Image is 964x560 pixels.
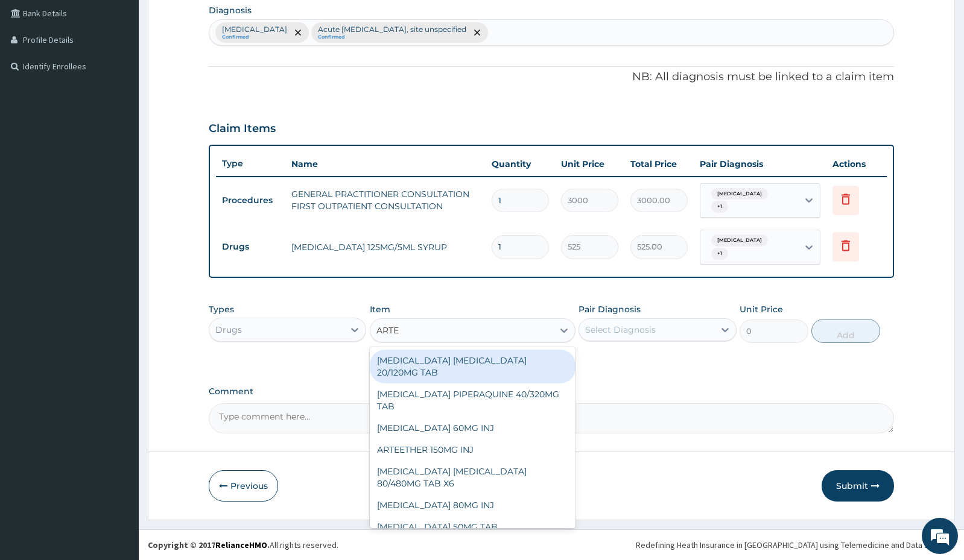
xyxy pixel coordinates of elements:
span: remove selection option [293,27,303,38]
a: RelianceHMO [215,540,267,550]
h3: Claim Items [209,122,276,136]
label: Unit Price [740,303,783,315]
label: Types [209,304,234,315]
small: Confirmed [222,34,287,40]
div: Minimize live chat window [198,6,227,35]
span: remove selection option [472,27,483,38]
p: Acute [MEDICAL_DATA], site unspecified [318,25,466,34]
th: Quantity [486,152,555,176]
div: [MEDICAL_DATA] 80MG INJ [370,494,576,516]
td: [MEDICAL_DATA] 125MG/5ML SYRUP [285,235,486,259]
div: [MEDICAL_DATA] 60MG INJ [370,417,576,439]
footer: All rights reserved. [139,529,964,560]
div: [MEDICAL_DATA] [MEDICAL_DATA] 80/480MG TAB X6 [370,461,576,494]
span: [MEDICAL_DATA] [711,234,768,247]
th: Pair Diagnosis [694,152,826,176]
th: Name [285,152,486,176]
th: Total Price [624,152,694,176]
td: Procedures [216,189,285,212]
img: d_794563401_company_1708531726252_794563401 [22,60,49,90]
span: [MEDICAL_DATA] [711,188,768,200]
span: + 1 [711,248,728,260]
strong: Copyright © 2017 . [148,540,270,550]
span: + 1 [711,201,728,213]
div: ARTEETHER 150MG INJ [370,439,576,461]
label: Comment [209,386,894,397]
span: We're online! [70,152,166,274]
button: Previous [209,470,278,502]
small: Confirmed [318,34,466,40]
div: [MEDICAL_DATA] 50MG TAB [370,516,576,538]
p: [MEDICAL_DATA] [222,25,287,34]
label: Pair Diagnosis [579,303,641,315]
label: Item [370,303,390,315]
div: Chat with us now [63,68,203,83]
label: Diagnosis [209,4,252,16]
button: Submit [822,470,894,502]
th: Actions [826,152,887,176]
div: Drugs [215,324,242,336]
div: [MEDICAL_DATA] PIPERAQUINE 40/320MG TAB [370,383,576,417]
div: Select Diagnosis [585,324,656,336]
td: Drugs [216,236,285,258]
div: [MEDICAL_DATA] [MEDICAL_DATA] 20/120MG TAB [370,350,576,383]
td: GENERAL PRACTITIONER CONSULTATION FIRST OUTPATIENT CONSULTATION [285,182,486,218]
th: Type [216,153,285,175]
p: NB: All diagnosis must be linked to a claim item [209,69,894,85]
div: Redefining Heath Insurance in [GEOGRAPHIC_DATA] using Telemedicine and Data Science! [636,539,955,551]
th: Unit Price [555,152,624,176]
button: Add [811,319,880,343]
textarea: Type your message and hit 'Enter' [6,329,230,371]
